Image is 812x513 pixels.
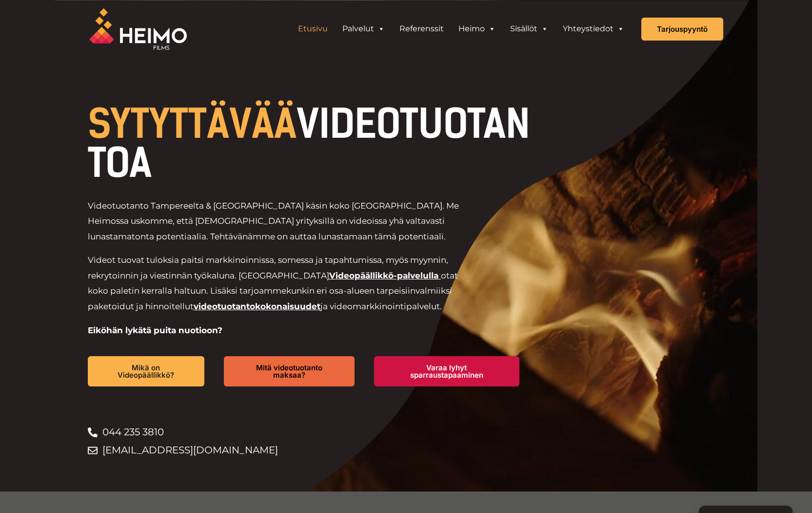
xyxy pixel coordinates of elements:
[320,301,442,311] span: ja videomarkkinointipalvelut.
[286,286,416,296] span: kunkin eri osa-alueen tarpeisiin
[103,364,189,379] span: Mikä on Videopäällikkö?
[88,253,473,314] p: Videot tuovat tuloksia paitsi markkinoinnissa, somessa ja tapahtumissa, myös myynnin, rekrytoinni...
[100,441,278,459] span: [EMAIL_ADDRESS][DOMAIN_NAME]
[555,19,632,39] a: Yhteystiedot
[291,19,335,39] a: Etusivu
[194,301,320,311] a: videotuotantokokonaisuudet
[88,105,539,183] h1: VIDEOTUOTANTOA
[88,325,222,335] strong: Eiköhän lykätä puita nuotioon?
[329,271,438,280] a: Videopäällikkö-palvelulla
[286,19,636,39] aside: Header Widget 1
[88,423,539,441] a: 044 235 3810
[335,19,392,39] a: Palvelut
[88,441,539,459] a: [EMAIL_ADDRESS][DOMAIN_NAME]
[239,364,338,379] span: Mitä videotuotanto maksaa?
[224,356,354,386] a: Mitä videotuotanto maksaa?
[88,356,205,386] a: Mikä on Videopäällikkö?
[88,198,473,245] p: Videotuotanto Tampereelta & [GEOGRAPHIC_DATA] käsin koko [GEOGRAPHIC_DATA]. Me Heimossa uskomme, ...
[88,101,297,148] span: SYTYTTÄVÄÄ
[451,19,503,39] a: Heimo
[390,364,504,379] span: Varaa lyhyt sparraustapaaminen
[100,423,164,441] span: 044 235 3810
[88,286,452,311] span: valmiiksi paketoidut ja hinnoitellut
[89,8,187,50] img: Heimo Filmsin logo
[503,19,555,39] a: Sisällöt
[374,356,519,386] a: Varaa lyhyt sparraustapaaminen
[641,18,723,41] a: Tarjouspyyntö
[392,19,451,39] a: Referenssit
